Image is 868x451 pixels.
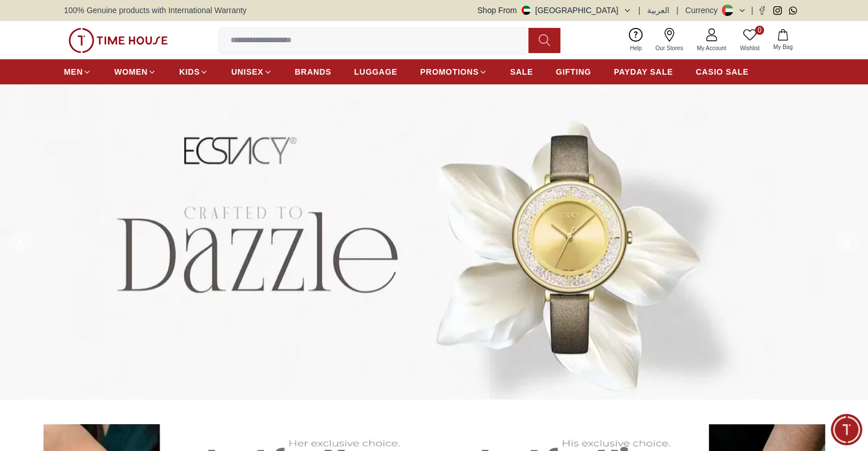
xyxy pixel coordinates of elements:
span: BRANDS [295,66,332,78]
span: WOMEN [114,66,148,78]
button: العربية [647,5,669,16]
span: PAYDAY SALE [614,66,673,78]
span: Our Stores [651,44,688,52]
span: | [676,5,679,16]
button: Shop From[GEOGRAPHIC_DATA] [478,5,632,16]
span: My Bag [769,43,797,51]
span: CASIO SALE [696,66,749,78]
a: 0Wishlist [733,26,766,55]
span: UNISEX [231,66,263,78]
span: | [751,5,753,16]
a: CASIO SALE [696,62,749,82]
a: SALE [510,62,533,82]
a: PROMOTIONS [420,62,487,82]
span: SALE [510,66,533,78]
span: PROMOTIONS [420,66,479,78]
a: Our Stores [649,26,690,55]
span: My Account [692,44,731,52]
div: Currency [685,5,722,16]
a: WOMEN [114,62,156,82]
a: PAYDAY SALE [614,62,673,82]
span: KIDS [179,66,200,78]
span: | [639,5,641,16]
img: ... [68,28,168,53]
img: United Arab Emirates [522,6,531,15]
a: BRANDS [295,62,332,82]
span: Help [625,44,647,52]
button: My Bag [766,27,800,54]
a: Whatsapp [789,6,797,15]
span: GIFTING [556,66,591,78]
a: Facebook [758,6,766,15]
a: GIFTING [556,62,591,82]
a: Instagram [773,6,782,15]
a: MEN [64,62,91,82]
a: LUGGAGE [354,62,398,82]
span: 0 [755,26,764,35]
a: Help [623,26,649,55]
span: Wishlist [736,44,764,52]
span: LUGGAGE [354,66,398,78]
a: UNISEX [231,62,272,82]
span: MEN [64,66,83,78]
div: Chat Widget [831,414,862,445]
span: 100% Genuine products with International Warranty [64,5,247,16]
a: KIDS [179,62,208,82]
